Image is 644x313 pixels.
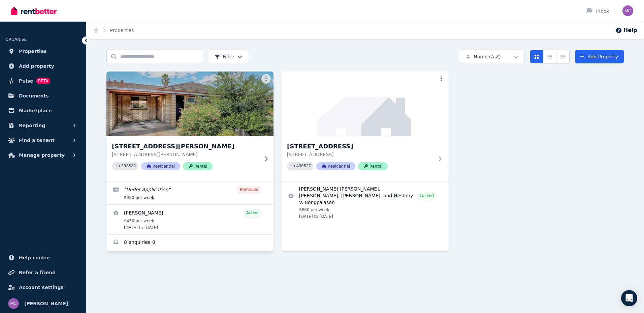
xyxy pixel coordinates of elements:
[19,62,54,70] span: Add property
[5,266,80,279] a: Refer a friend
[141,162,180,170] span: Residential
[106,235,273,251] a: Enquiries for 23B Doney St, Narrogin
[19,283,64,291] span: Account settings
[19,47,47,55] span: Properties
[5,74,80,88] a: PulseBETA
[615,26,637,34] button: Help
[5,119,80,132] button: Reporting
[575,50,624,63] a: Add Property
[121,164,136,169] code: 383538
[530,50,570,63] div: View options
[209,50,248,63] button: Filter
[19,268,56,277] span: Refer a friend
[106,205,273,234] a: View details for Corryne Wilson
[474,53,501,60] span: Name (A-Z)
[106,181,273,204] a: Edit listing: Under Application
[19,151,65,159] span: Manage property
[5,59,80,73] a: Add property
[19,92,49,100] span: Documents
[290,164,295,168] small: PID
[36,78,50,84] span: BETA
[296,164,311,169] code: 400527
[287,151,434,158] p: [STREET_ADDRESS]
[621,290,637,306] div: Open Intercom Messenger
[112,142,259,151] h3: [STREET_ADDRESS][PERSON_NAME]
[215,53,234,60] span: Filter
[19,254,50,262] span: Help centre
[5,45,80,58] a: Properties
[19,121,45,130] span: Reporting
[5,89,80,103] a: Documents
[86,22,142,39] nav: Breadcrumb
[24,300,68,308] span: [PERSON_NAME]
[282,72,449,136] img: 49 Blantyre St, Katanning
[5,251,80,264] a: Help centre
[556,50,570,63] button: Expanded list view
[282,72,449,181] a: 49 Blantyre St, Katanning[STREET_ADDRESS][STREET_ADDRESS]PID 400527ResidentialRental
[460,50,524,63] button: Name (A-Z)
[110,28,134,33] a: Properties
[358,162,388,170] span: Rental
[622,5,633,16] img: Mary Cris Robles
[5,37,27,42] span: ORGANISE
[5,134,80,147] button: Find a tenant
[287,142,434,151] h3: [STREET_ADDRESS]
[115,164,120,168] small: PID
[112,151,259,158] p: [STREET_ADDRESS][PERSON_NAME]
[585,8,609,15] div: Inbox
[106,72,273,181] a: 23B Doney St, Narrogin[STREET_ADDRESS][PERSON_NAME][STREET_ADDRESS][PERSON_NAME]PID 383538Residen...
[437,74,446,84] button: More options
[316,162,355,170] span: Residential
[530,50,543,63] button: Card view
[543,50,556,63] button: Compact list view
[8,298,19,309] img: Mary Cris Robles
[5,148,80,162] button: Manage property
[5,281,80,294] a: Account settings
[5,104,80,117] a: Marketplace
[19,107,52,115] span: Marketplace
[102,70,278,138] img: 23B Doney St, Narrogin
[19,77,33,85] span: Pulse
[19,136,55,144] span: Find a tenant
[282,181,449,223] a: View details for Wilmar Tumulak, Philip Romitman, Lendon Guzon, Wilfredo Tumulak Jr, and Nestony ...
[261,74,271,84] button: More options
[11,6,57,16] img: RentBetter
[183,162,213,170] span: Rental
